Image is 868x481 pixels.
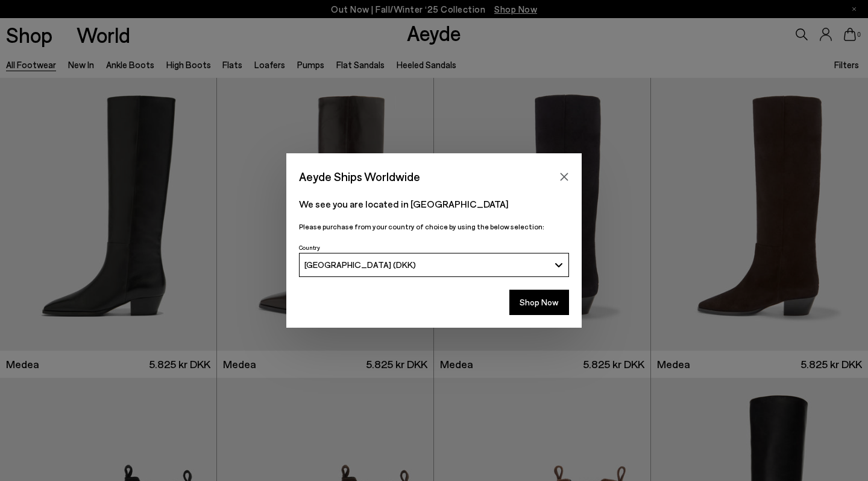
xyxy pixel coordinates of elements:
button: Close [555,168,573,186]
span: Country [299,244,320,251]
p: Please purchase from your country of choice by using the below selection: [299,221,569,232]
p: We see you are located in [GEOGRAPHIC_DATA] [299,197,569,211]
span: [GEOGRAPHIC_DATA] (DKK) [304,260,416,270]
span: Aeyde Ships Worldwide [299,166,420,187]
button: Shop Now [509,290,569,315]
